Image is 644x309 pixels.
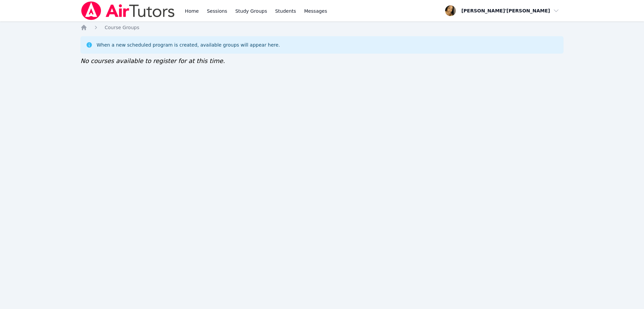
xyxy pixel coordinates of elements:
span: No courses available to register for at this time. [80,57,225,64]
span: Course Groups [105,25,139,30]
span: Messages [304,8,327,14]
a: Course Groups [105,24,139,31]
div: When a new scheduled program is created, available groups will appear here. [97,42,280,48]
nav: Breadcrumb [80,24,563,31]
img: Air Tutors [80,1,175,20]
